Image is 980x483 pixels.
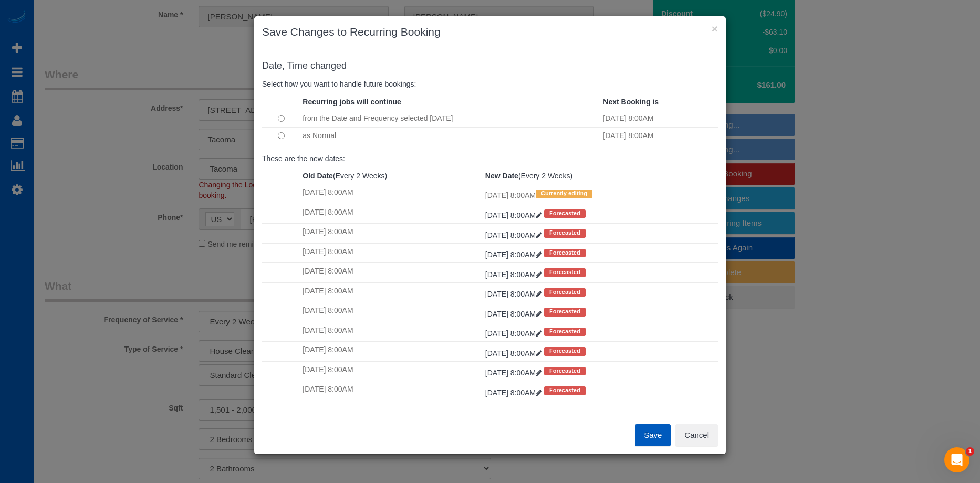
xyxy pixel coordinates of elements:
strong: Old Date [303,172,333,180]
td: [DATE] 8:00AM [300,263,483,282]
td: [DATE] 8:00AM [300,204,483,223]
td: [DATE] 8:00AM [300,282,483,302]
p: These are the new dates: [262,153,718,164]
button: Cancel [675,424,718,446]
a: [DATE] 8:00AM [485,290,544,298]
th: (Every 2 Weeks) [300,168,483,184]
span: Forecasted [544,288,586,297]
strong: Recurring jobs will continue [303,98,401,106]
td: [DATE] 8:00AM [300,361,483,381]
td: [DATE] 8:00AM [600,110,718,127]
td: [DATE] 8:00AM [600,127,718,144]
span: Forecasted [544,347,586,355]
span: Forecasted [544,328,586,336]
a: [DATE] 8:00AM [485,388,544,397]
strong: New Date [485,172,518,180]
a: [DATE] 8:00AM [485,250,544,259]
td: [DATE] 8:00AM [300,224,483,243]
span: Forecasted [544,209,586,218]
span: Forecasted [544,367,586,375]
td: [DATE] 8:00AM [300,342,483,361]
a: [DATE] 8:00AM [485,310,544,318]
span: Forecasted [544,268,586,277]
span: Date, Time [262,60,308,71]
td: [DATE] 8:00AM [300,184,483,204]
td: [DATE] 8:00AM [300,381,483,401]
button: × [712,23,718,34]
td: [DATE] 8:00AM [300,243,483,262]
a: [DATE] 8:00AM [485,369,544,377]
button: Save [635,424,671,446]
strong: Next Booking is [603,98,659,106]
td: [DATE] 8:00AM [483,184,718,204]
a: [DATE] 8:00AM [485,211,544,219]
span: 1 [966,447,974,456]
td: as Normal [300,127,600,144]
a: [DATE] 8:00AM [485,329,544,338]
td: [DATE] 8:00AM [300,302,483,322]
span: Forecasted [544,308,586,316]
th: (Every 2 Weeks) [483,168,718,184]
a: [DATE] 8:00AM [485,349,544,358]
span: Forecasted [544,249,586,257]
span: Forecasted [544,229,586,237]
a: [DATE] 8:00AM [485,270,544,279]
a: [DATE] 8:00AM [485,231,544,239]
span: Forecasted [544,386,586,395]
td: from the Date and Frequency selected [DATE] [300,110,600,127]
h4: changed [262,61,718,71]
span: Currently editing [536,190,592,198]
p: Select how you want to handle future bookings: [262,79,718,89]
h3: Save Changes to Recurring Booking [262,24,718,40]
td: [DATE] 8:00AM [300,322,483,341]
iframe: Intercom live chat [944,447,969,472]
